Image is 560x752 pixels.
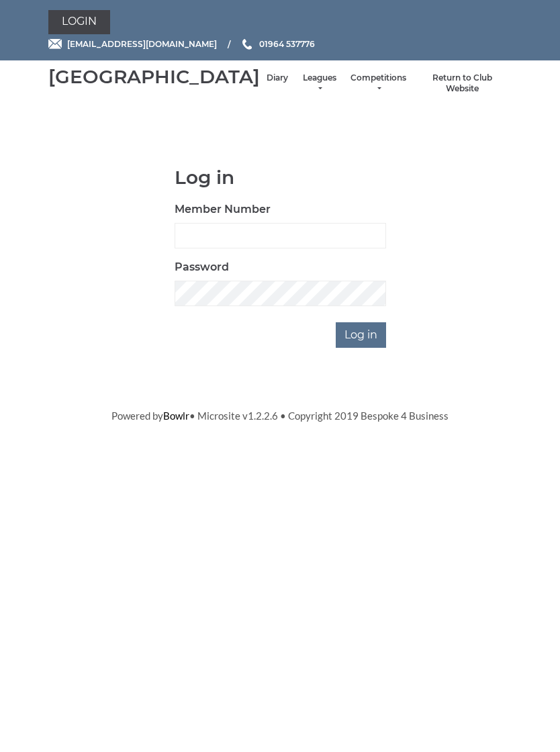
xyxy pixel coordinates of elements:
label: Password [175,259,229,275]
a: Phone us 01964 537776 [240,38,315,50]
a: Leagues [301,73,337,95]
a: Return to Club Website [420,73,505,95]
a: Bowlr [163,410,189,422]
a: Email [EMAIL_ADDRESS][DOMAIN_NAME] [48,38,217,50]
span: Powered by • Microsite v1.2.2.6 • Copyright 2019 Bespoke 4 Business [111,410,449,422]
span: 01964 537776 [259,39,315,49]
input: Log in [336,322,386,348]
label: Member Number [175,201,271,218]
span: [EMAIL_ADDRESS][DOMAIN_NAME] [67,39,217,49]
a: Login [48,10,110,34]
a: Competitions [351,73,406,95]
h1: Log in [175,167,386,188]
a: Diary [267,73,288,84]
img: Email [48,39,62,49]
div: [GEOGRAPHIC_DATA] [48,66,260,87]
img: Phone us [242,39,252,50]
